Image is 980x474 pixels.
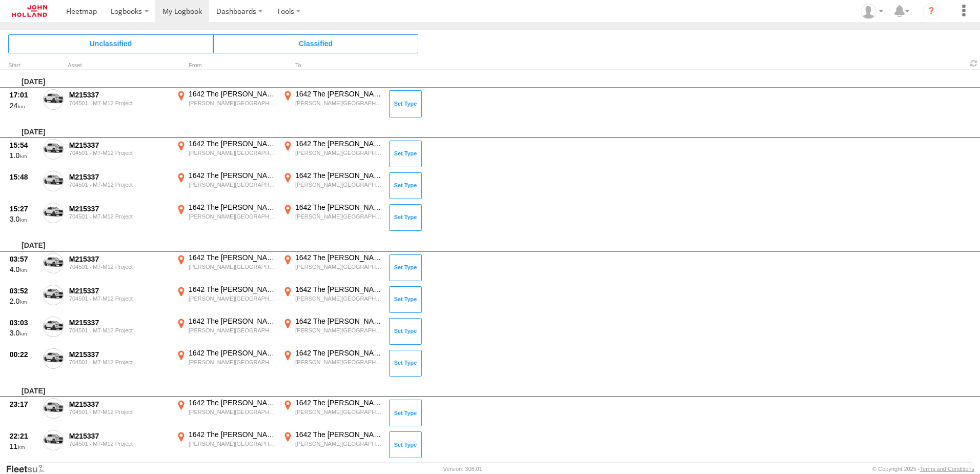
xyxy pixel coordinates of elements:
[174,398,277,428] label: Click to View Event Location
[189,89,275,98] div: 1642 The [PERSON_NAME] Dr
[69,327,169,333] div: 704501 - M7-M12 Project
[69,318,169,327] div: M215337
[189,317,275,326] div: 1642 The [PERSON_NAME] Dr
[295,348,382,358] div: 1642 The [PERSON_NAME] Dr
[872,466,974,472] div: © Copyright 2025 -
[69,350,169,359] div: M215337
[10,90,37,100] div: 17:01
[295,171,382,180] div: 1642 The [PERSON_NAME] Dr
[174,89,277,119] label: Click to View Event Location
[68,63,170,68] div: Asset
[295,181,382,188] div: [PERSON_NAME][GEOGRAPHIC_DATA],[GEOGRAPHIC_DATA]
[174,317,277,346] label: Click to View Event Location
[189,285,275,294] div: 1642 The [PERSON_NAME] Dr
[281,253,383,283] label: Click to View Event Location
[189,398,275,407] div: 1642 The [PERSON_NAME] Dr
[295,430,382,439] div: 1642 The [PERSON_NAME] Dr
[69,295,169,302] div: 704501 - M7-M12 Project
[69,182,169,188] div: 704501 - M7-M12 Project
[389,400,422,426] button: Click to Set
[8,34,213,53] span: Click to view Unclassified Trips
[389,172,422,199] button: Click to Set
[389,204,422,231] button: Click to Set
[10,400,37,409] div: 23:17
[295,408,382,416] div: [PERSON_NAME][GEOGRAPHIC_DATA],[GEOGRAPHIC_DATA]
[389,286,422,313] button: Click to Set
[281,430,383,460] label: Click to View Event Location
[10,297,37,306] div: 2.0
[295,139,382,148] div: 1642 The [PERSON_NAME] Dr
[389,90,422,117] button: Click to Set
[69,254,169,264] div: M215337
[10,214,37,224] div: 3.0
[189,359,275,366] div: [PERSON_NAME][GEOGRAPHIC_DATA],[GEOGRAPHIC_DATA]
[389,141,422,167] button: Click to Set
[189,408,275,416] div: [PERSON_NAME][GEOGRAPHIC_DATA],[GEOGRAPHIC_DATA]
[189,139,275,148] div: 1642 The [PERSON_NAME] Dr
[281,89,383,119] label: Click to View Event Location
[189,100,275,107] div: [PERSON_NAME][GEOGRAPHIC_DATA],[GEOGRAPHIC_DATA]
[213,34,418,53] span: Click to view Classified Trips
[920,466,974,472] a: Terms and Conditions
[10,431,37,441] div: 22:21
[10,350,37,359] div: 00:22
[189,348,275,358] div: 1642 The [PERSON_NAME] Dr
[389,254,422,281] button: Click to Set
[174,63,277,68] div: From
[189,440,275,447] div: [PERSON_NAME][GEOGRAPHIC_DATA],[GEOGRAPHIC_DATA]
[174,430,277,460] label: Click to View Event Location
[281,139,383,169] label: Click to View Event Location
[69,100,169,106] div: 704501 - M7-M12 Project
[174,285,277,314] label: Click to View Event Location
[189,181,275,188] div: [PERSON_NAME][GEOGRAPHIC_DATA],[GEOGRAPHIC_DATA]
[295,398,382,407] div: 1642 The [PERSON_NAME] Dr
[69,441,169,447] div: 704501 - M7-M12 Project
[295,253,382,262] div: 1642 The [PERSON_NAME] Dr
[10,442,37,451] div: 11
[8,63,39,68] div: Click to Sort
[281,348,383,378] label: Click to View Event Location
[69,90,169,100] div: M215337
[10,101,37,110] div: 24
[189,149,275,156] div: [PERSON_NAME][GEOGRAPHIC_DATA],[GEOGRAPHIC_DATA]
[389,350,422,377] button: Click to Set
[10,318,37,327] div: 03:03
[69,359,169,365] div: 704501 - M7-M12 Project
[968,58,980,68] span: Refresh
[389,318,422,345] button: Click to Set
[281,285,383,314] label: Click to View Event Location
[10,141,37,150] div: 15:54
[174,139,277,169] label: Click to View Event Location
[295,327,382,334] div: [PERSON_NAME][GEOGRAPHIC_DATA],[GEOGRAPHIC_DATA]
[295,203,382,212] div: 1642 The [PERSON_NAME] Dr
[69,213,169,220] div: 704501 - M7-M12 Project
[295,213,382,220] div: [PERSON_NAME][GEOGRAPHIC_DATA],[GEOGRAPHIC_DATA]
[10,172,37,182] div: 15:48
[281,203,383,232] label: Click to View Event Location
[10,204,37,213] div: 15:27
[295,263,382,270] div: [PERSON_NAME][GEOGRAPHIC_DATA],[GEOGRAPHIC_DATA]
[189,213,275,220] div: [PERSON_NAME][GEOGRAPHIC_DATA],[GEOGRAPHIC_DATA]
[69,431,169,441] div: M215337
[295,295,382,302] div: [PERSON_NAME][GEOGRAPHIC_DATA],[GEOGRAPHIC_DATA]
[69,172,169,182] div: M215337
[281,398,383,428] label: Click to View Event Location
[189,171,275,180] div: 1642 The [PERSON_NAME] Dr
[295,285,382,294] div: 1642 The [PERSON_NAME] Dr
[10,286,37,295] div: 03:52
[189,327,275,334] div: [PERSON_NAME][GEOGRAPHIC_DATA],[GEOGRAPHIC_DATA]
[295,100,382,107] div: [PERSON_NAME][GEOGRAPHIC_DATA],[GEOGRAPHIC_DATA]
[69,150,169,156] div: 704501 - M7-M12 Project
[10,254,37,264] div: 03:57
[6,464,53,474] a: Visit our Website
[281,317,383,346] label: Click to View Event Location
[69,204,169,213] div: M215337
[174,348,277,378] label: Click to View Event Location
[189,263,275,270] div: [PERSON_NAME][GEOGRAPHIC_DATA],[GEOGRAPHIC_DATA]
[295,359,382,366] div: [PERSON_NAME][GEOGRAPHIC_DATA],[GEOGRAPHIC_DATA]
[923,3,940,19] i: ?
[69,264,169,270] div: 704501 - M7-M12 Project
[174,171,277,201] label: Click to View Event Location
[281,63,383,68] div: To
[281,171,383,201] label: Click to View Event Location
